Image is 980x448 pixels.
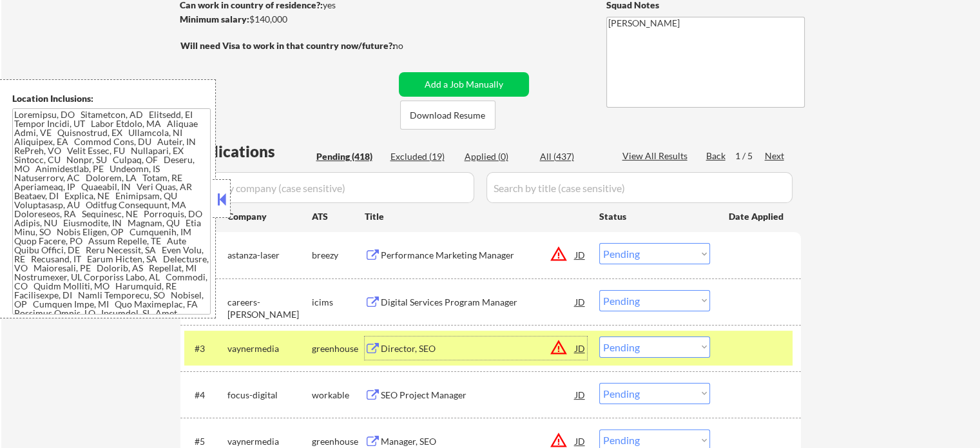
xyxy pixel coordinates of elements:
div: Performance Marketing Manager [381,249,575,262]
div: $140,000 [180,13,394,26]
div: Manager, SEO [381,435,575,448]
div: #4 [195,389,217,402]
strong: Minimum salary: [180,14,249,24]
div: JD [574,336,587,360]
button: Add a Job Manually [399,72,529,97]
button: Download Resume [400,101,495,130]
div: Status [599,204,710,228]
div: 1 / 5 [735,150,765,162]
div: Title [365,210,587,223]
div: vaynermedia [227,435,312,448]
div: breezy [312,249,365,262]
button: warning_amber [550,338,568,356]
div: Company [227,210,312,223]
div: SEO Project Manager [381,389,575,402]
div: vaynermedia [227,342,312,355]
div: focus-digital [227,389,312,402]
div: ATS [312,210,365,223]
input: Search by title (case sensitive) [486,172,793,203]
div: Applications [184,144,312,159]
div: workable [312,389,365,402]
div: Digital Services Program Manager [381,296,575,309]
div: greenhouse [312,342,365,355]
div: icims [312,296,365,309]
div: View All Results [622,150,691,162]
div: astanza-laser [227,249,312,262]
div: JD [574,243,587,266]
strong: Will need Visa to work in that country now/future?: [180,40,395,51]
div: careers-[PERSON_NAME] [227,296,312,321]
input: Search by company (case sensitive) [184,172,474,203]
div: Location Inclusions: [12,92,211,105]
div: Back [706,150,727,162]
div: All (437) [540,150,604,163]
button: warning_amber [550,245,568,263]
div: greenhouse [312,435,365,448]
div: Director, SEO [381,342,575,355]
div: Applied (0) [465,150,529,163]
div: no [393,39,430,52]
div: Pending (418) [316,150,381,163]
div: #3 [195,342,217,355]
div: JD [574,383,587,406]
div: JD [574,290,587,313]
div: Excluded (19) [390,150,455,163]
div: #5 [195,435,217,448]
div: Date Applied [729,210,785,223]
div: Next [765,150,785,162]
